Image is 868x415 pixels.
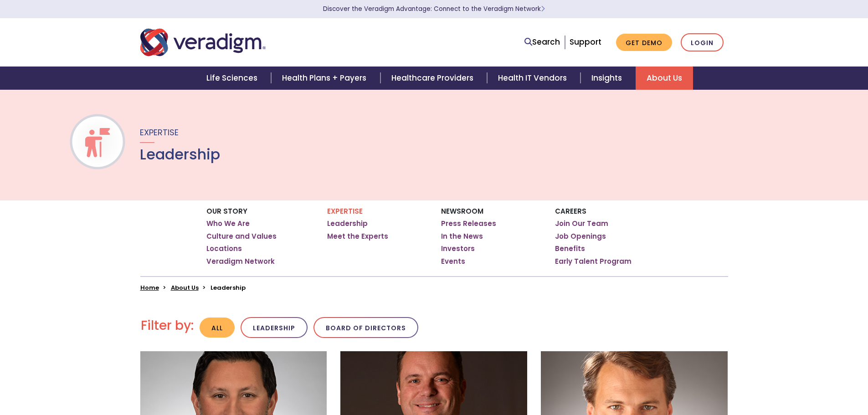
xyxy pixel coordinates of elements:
a: Life Sciences [195,67,271,90]
a: Home [140,283,159,292]
a: Job Openings [555,232,606,241]
a: Discover the Veradigm Advantage: Connect to the Veradigm NetworkLearn More [323,5,545,13]
a: Search [524,36,560,48]
a: Insights [580,67,636,90]
button: All [200,318,235,338]
a: Health IT Vendors [487,67,580,90]
a: Meet the Experts [327,232,388,241]
a: Leadership [327,219,368,228]
a: Investors [441,244,475,253]
h1: Leadership [140,146,220,163]
a: Get Demo [616,34,672,51]
h2: Filter by: [141,318,194,333]
button: Board of Directors [313,317,418,338]
a: About Us [171,283,199,292]
button: Leadership [241,317,308,338]
a: Culture and Values [206,232,277,241]
a: Join Our Team [555,219,608,228]
a: About Us [636,67,693,90]
img: Veradigm logo [140,27,266,57]
a: Healthcare Providers [380,67,487,90]
a: Events [441,257,465,266]
a: Benefits [555,244,585,253]
a: Health Plans + Payers [271,67,380,90]
a: Support [570,36,601,47]
a: Press Releases [441,219,496,228]
a: Who We Are [206,219,250,228]
a: Early Talent Program [555,257,632,266]
a: Login [681,33,724,52]
a: In the News [441,232,483,241]
a: Locations [206,244,242,253]
a: Veradigm Network [206,257,275,266]
span: Learn More [541,5,545,13]
span: Expertise [140,127,179,138]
